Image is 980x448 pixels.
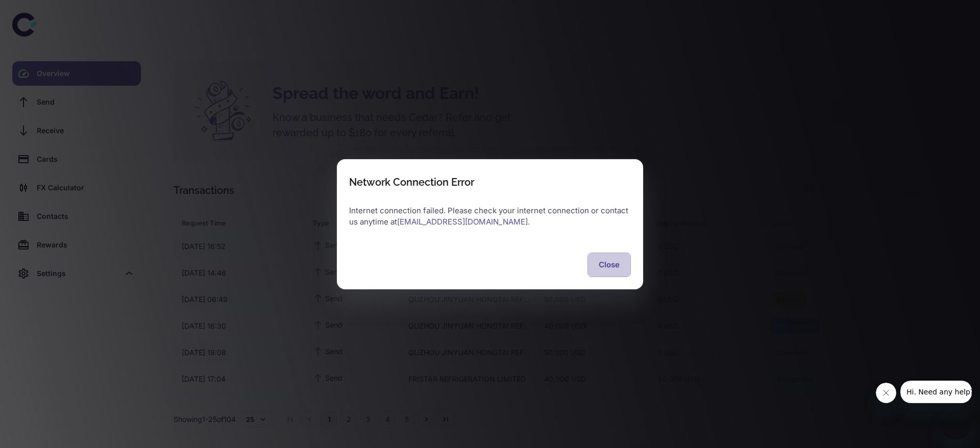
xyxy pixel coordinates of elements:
[6,7,73,15] span: Hi. Need any help?
[876,383,896,403] iframe: Close message
[397,217,528,227] a: [EMAIL_ADDRESS][DOMAIN_NAME]
[939,407,972,440] iframe: Button to launch messaging window
[349,176,474,188] div: Network Connection Error
[900,381,972,403] iframe: Message from company
[587,253,631,277] button: Close
[349,205,631,228] p: Internet connection failed. Please check your internet connection or contact us anytime at .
